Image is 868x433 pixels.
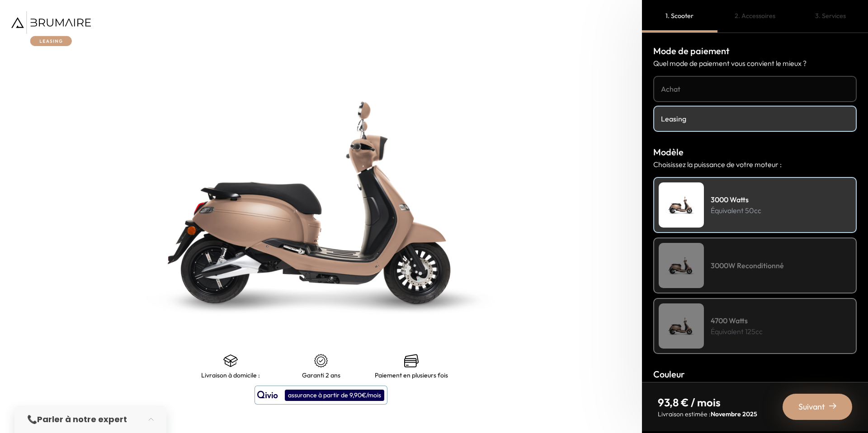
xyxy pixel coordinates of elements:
h4: 4700 Watts [711,315,763,326]
img: right-arrow-2.png [829,402,836,410]
img: certificat-de-garantie.png [314,354,328,368]
h3: Mode de paiement [653,44,857,58]
p: 93,8 € / mois [658,395,757,410]
h4: 3000 Watts [711,194,761,205]
p: Personnalisez la couleur de votre scooter : [653,381,857,392]
button: assurance à partir de 9,90€/mois [255,386,387,405]
p: Quel mode de paiement vous convient le mieux ? [653,58,857,69]
p: Livraison estimée : [658,410,757,419]
h3: Modèle [653,145,857,159]
img: logo qivio [257,390,278,400]
img: Brumaire Leasing [11,11,91,46]
h3: Couleur [653,368,857,381]
span: Novembre 2025 [711,410,757,418]
h4: Leasing [661,113,849,124]
p: Livraison à domicile : [201,372,260,379]
p: Choisissez la puissance de votre moteur : [653,159,857,170]
p: Équivalent 125cc [711,326,763,337]
img: Scooter Leasing [659,182,704,228]
img: Scooter Leasing [659,303,704,349]
img: shipping.png [223,354,238,368]
span: Suivant [798,400,825,413]
p: Équivalent 50cc [711,205,761,216]
p: Garanti 2 ans [302,372,340,379]
div: assurance à partir de 9,90€/mois [285,390,384,401]
img: credit-cards.png [404,354,419,368]
p: Paiement en plusieurs fois [375,372,448,379]
h4: 3000W Reconditionné [711,260,784,271]
h4: Achat [661,84,849,94]
a: Achat [653,76,857,102]
img: Scooter Leasing [659,243,704,288]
